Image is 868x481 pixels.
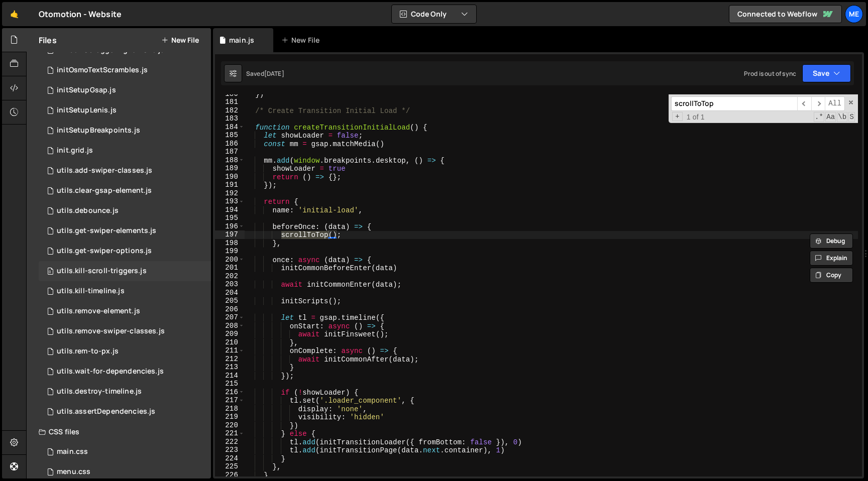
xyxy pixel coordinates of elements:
div: 210 [215,338,245,347]
a: Connected to Webflow [729,5,842,23]
span: Search In Selection [848,112,855,122]
div: [DATE] [264,69,284,78]
div: 209 [215,330,245,338]
div: 200 [215,256,245,264]
div: 213 [215,363,245,372]
div: 184 [215,123,245,132]
div: 12084/30342.js [39,301,211,321]
span: 1 of 1 [683,113,709,122]
div: 203 [215,280,245,289]
div: Prod is out of sync [744,69,796,78]
div: utils.destroy-timeline.js [57,387,142,396]
div: CSS files [27,422,211,442]
div: utils.kill-timeline.js [57,287,125,296]
div: initSetupGsap.js [57,86,116,95]
div: 194 [215,206,245,214]
div: 221 [215,429,245,438]
div: 198 [215,239,245,248]
div: 12084/42499.js [39,60,211,80]
div: utils.get-swiper-elements.js [57,226,156,235]
div: 216 [215,388,245,397]
div: 217 [215,396,245,405]
div: 211 [215,346,245,355]
div: 193 [215,197,245,206]
button: Code Only [392,5,476,23]
div: utils.remove-element.js [57,307,140,316]
span: ​ [797,96,811,111]
div: utils.wait-for-dependencies.js [57,367,164,376]
div: 187 [215,148,245,156]
div: 12084/42242.js [39,100,211,121]
input: Search for [671,96,797,111]
div: main.css [57,447,88,456]
div: 205 [215,297,245,305]
button: New File [161,36,199,44]
div: 224 [215,454,245,463]
div: 12084/42480.js [39,341,211,362]
div: 183 [215,114,245,123]
div: 12084/42258.js [39,261,211,281]
div: 12084/42241.js [39,121,211,141]
div: utils.get-swiper-options.js [57,247,152,256]
button: Save [802,64,851,82]
div: 202 [215,272,245,281]
span: Whole Word Search [837,112,847,122]
div: 214 [215,372,245,380]
div: 186 [215,140,245,148]
div: 182 [215,106,245,115]
div: 218 [215,405,245,413]
a: 🤙 [2,2,27,26]
div: 220 [215,421,245,430]
div: 191 [215,181,245,189]
div: 223 [215,446,245,454]
span: Toggle Replace mode [672,112,683,122]
div: 181 [215,98,245,106]
div: utils.rem-to-px.js [57,347,119,356]
div: 185 [215,131,245,140]
div: 12084/30340.js [39,362,211,382]
button: Debug [810,233,853,249]
div: init.grid.js [57,146,93,155]
div: 195 [215,214,245,222]
div: initSetupLenis.js [57,106,117,115]
span: CaseSensitive Search [825,112,836,122]
div: main.js [229,35,254,45]
div: menu.css [57,467,90,476]
div: 226 [215,471,245,479]
div: 225 [215,462,245,471]
span: ​ [811,96,825,111]
div: 12084/30319.js [39,321,211,341]
div: 208 [215,322,245,330]
div: 12084/30339.js [39,382,211,402]
div: 196 [215,222,245,231]
span: 0 [47,268,53,276]
div: utils.add-swiper-classes.js [57,166,152,175]
div: Saved [246,69,284,78]
div: utils.assertDependencies.js [57,407,155,416]
div: 222 [215,438,245,446]
div: 12084/42572.js [39,181,211,201]
div: initSetupBreakpoints.js [57,126,140,135]
div: 207 [215,313,245,322]
div: 12084/30338.js [39,241,211,261]
div: 192 [215,189,245,198]
div: 206 [215,305,245,314]
div: 12084/30192.js [39,141,211,161]
div: 219 [215,413,245,421]
span: Alt-Enter [825,96,845,111]
div: 12084/30341.js [39,402,211,422]
div: 215 [215,380,245,388]
div: utils.remove-swiper-classes.js [57,327,165,336]
div: 201 [215,264,245,272]
div: 190 [215,173,245,181]
div: 212 [215,355,245,364]
div: initOsmoTextScrambles.js [57,66,148,75]
div: utils.clear-gsap-element.js [57,186,152,195]
div: 204 [215,289,245,297]
button: Explain [810,251,853,266]
div: 12084/30318.js [39,161,211,181]
div: 12084/42257.js [39,281,211,301]
div: 188 [215,156,245,165]
a: Me [845,5,863,23]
